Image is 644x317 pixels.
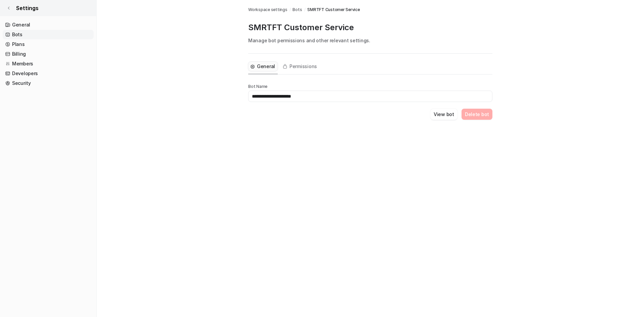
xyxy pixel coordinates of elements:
span: Settings [16,4,39,12]
a: Plans [3,40,94,49]
span: SMRTFT Customer Service [307,7,360,13]
p: Manage bot permissions and other relevant settings. [248,37,492,44]
button: Delete bot [462,109,492,120]
button: General [248,62,278,71]
p: SMRTFT Customer Service [248,22,492,33]
span: / [304,7,306,13]
span: Permissions [289,63,317,70]
a: Developers [3,69,94,78]
button: Permissions [280,62,320,71]
a: Workspace settings [248,7,287,13]
span: General [257,63,275,70]
a: Security [3,78,94,88]
nav: Tabs [248,59,320,74]
p: Bot Name [248,84,492,89]
button: View bot [430,109,458,120]
a: General [3,20,94,30]
a: Billing [3,49,94,59]
a: Bots [3,30,94,39]
span: / [289,7,291,13]
a: Bots [292,7,302,13]
a: Members [3,59,94,68]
